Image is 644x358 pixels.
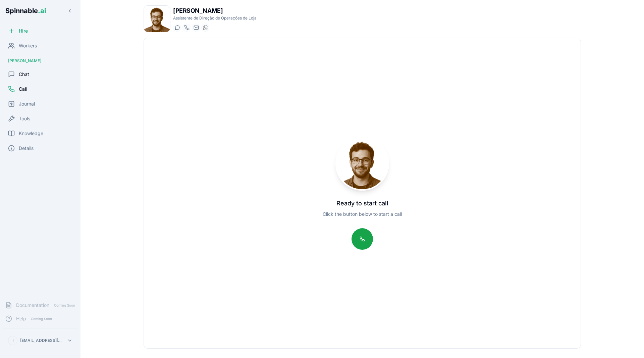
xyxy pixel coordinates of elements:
span: Tools [19,115,30,122]
span: Journal [19,101,35,107]
span: Chat [19,71,29,78]
span: Help [16,315,26,322]
span: I [12,338,13,343]
span: Workers [19,42,37,49]
span: Hire [19,28,28,34]
p: Ready to start call [323,199,402,208]
button: Send email to bartolomeu.bonaparte@getspinnable.ai [192,24,200,32]
span: Spinnable [5,7,46,15]
span: Call [19,86,28,92]
span: Knowledge [19,130,43,137]
span: .ai [38,7,46,15]
h1: [PERSON_NAME] [173,6,257,15]
p: [EMAIL_ADDRESS][DOMAIN_NAME] [20,338,64,343]
p: Assistente de Direção de Operações de Loja [173,15,257,21]
button: Start a chat with Bartolomeu Bonaparte [173,24,181,32]
button: WhatsApp [201,24,209,32]
p: Click the button below to start a call [323,211,402,217]
img: Bartolomeu Bonaparte [144,6,170,32]
img: Bartolomeu Bonaparte [337,138,388,189]
span: Details [19,145,34,152]
span: Coming Soon [29,316,54,322]
span: Documentation [16,302,49,309]
button: I[EMAIL_ADDRESS][DOMAIN_NAME] [5,334,75,347]
img: WhatsApp [203,25,208,30]
button: Start a call with Bartolomeu Bonaparte [182,24,191,32]
span: Coming Soon [52,302,77,309]
div: [PERSON_NAME] [3,55,78,66]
